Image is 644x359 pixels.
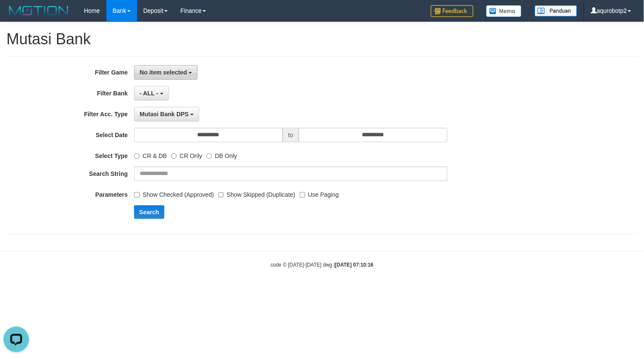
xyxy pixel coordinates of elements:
[134,149,167,160] label: CR & DB
[206,149,237,160] label: DB Only
[6,31,638,48] h1: Mutasi Bank
[6,4,71,17] img: MOTION_logo.png
[134,86,169,101] button: - ALL -
[134,192,140,198] input: Show Checked (Approved)
[218,187,295,199] label: Show Skipped (Duplicate)
[134,187,214,199] label: Show Checked (Approved)
[218,192,224,198] input: Show Skipped (Duplicate)
[335,262,373,268] strong: [DATE] 07:10:16
[283,128,299,142] span: to
[300,187,339,199] label: Use Paging
[140,90,158,97] span: - ALL -
[3,3,29,29] button: Open LiveChat chat widget
[171,153,177,159] input: CR Only
[134,107,199,121] button: Mutasi Bank DPS
[271,262,374,268] small: code © [DATE]-[DATE] dwg |
[535,5,577,17] img: panduan.png
[486,5,522,17] img: Button%20Memo.svg
[134,153,140,159] input: CR & DB
[134,205,164,219] button: Search
[206,153,212,159] input: DB Only
[431,5,473,17] img: Feedback.jpg
[171,149,202,160] label: CR Only
[140,111,189,118] span: Mutasi Bank DPS
[300,192,305,198] input: Use Paging
[134,65,197,80] button: No item selected
[140,69,187,76] span: No item selected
